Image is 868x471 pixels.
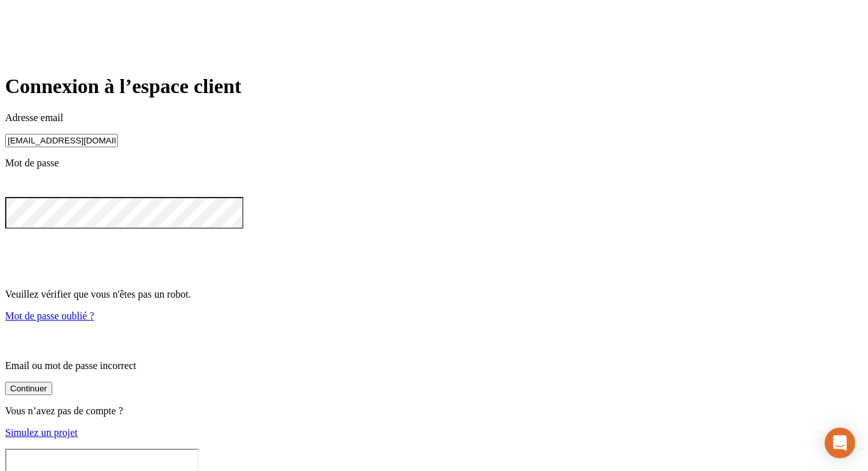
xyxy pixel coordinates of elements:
[5,382,52,395] button: Continuer
[5,310,94,321] a: Mot de passe oublié ?
[5,360,863,372] p: Email ou mot de passe incorrect
[5,405,863,417] p: Vous n’avez pas de compte ?
[5,75,863,98] h1: Connexion à l’espace client
[5,427,78,438] a: Simulez un projet
[5,289,863,300] p: Veuillez vérifier que vous n'êtes pas un robot.
[5,229,199,279] iframe: reCAPTCHA
[825,428,855,458] div: Open Intercom Messenger
[5,112,863,124] p: Adresse email
[5,157,863,169] p: Mot de passe
[10,384,47,393] div: Continuer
